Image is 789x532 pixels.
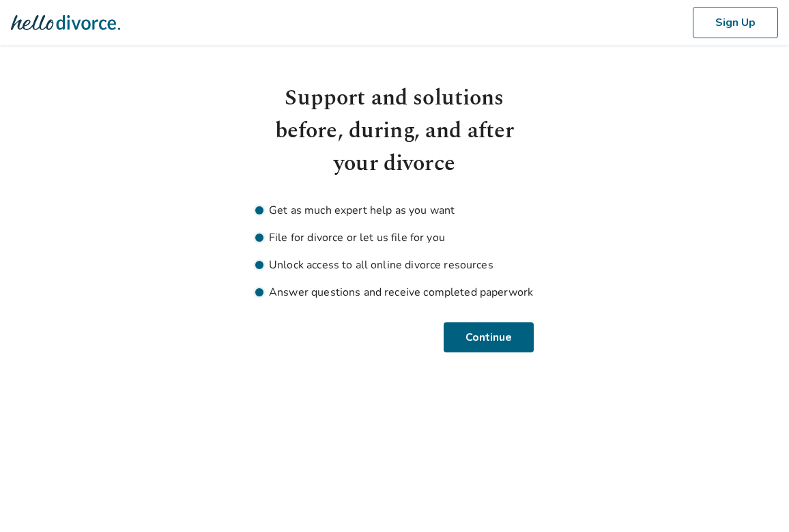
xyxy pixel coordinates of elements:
[11,9,120,36] img: Hello Divorce Logo
[255,82,534,180] h1: Support and solutions before, during, and after your divorce
[255,257,534,273] li: Unlock access to all online divorce resources
[446,322,534,352] button: Continue
[255,229,534,246] li: File for divorce or let us file for you
[255,202,534,219] li: Get as much expert help as you want
[693,7,778,38] button: Sign Up
[255,284,534,300] li: Answer questions and receive completed paperwork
